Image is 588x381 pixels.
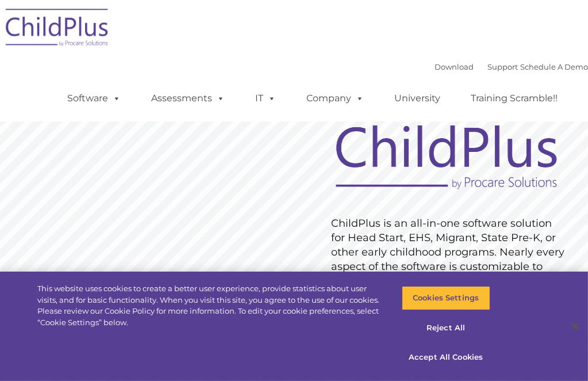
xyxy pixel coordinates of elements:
[487,62,518,71] a: Support
[383,87,452,110] a: University
[435,62,474,71] a: Download
[140,87,236,110] a: Assessments
[244,87,287,110] a: IT
[402,345,490,369] button: Accept All Cookies
[402,316,490,340] button: Reject All
[459,87,569,110] a: Training Scramble!!
[435,62,588,71] font: |
[402,286,490,310] button: Cookies Settings
[563,314,588,339] button: Close
[37,283,384,328] div: This website uses cookies to create a better user experience, provide statistics about user visit...
[56,87,132,110] a: Software
[332,216,567,317] rs-layer: ChildPlus is an all-in-one software solution for Head Start, EHS, Migrant, State Pre-K, or other ...
[520,62,588,71] a: Schedule A Demo
[295,87,375,110] a: Company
